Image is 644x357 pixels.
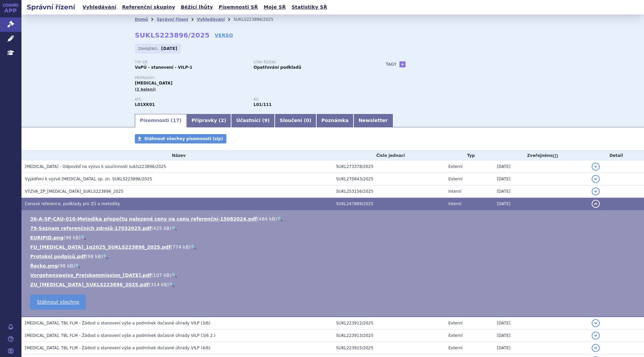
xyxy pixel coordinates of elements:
span: VÝZVA_ZP_LYNPARZA_SUKLS223896_2025 [25,189,123,194]
td: SUKL223915/2025 [333,342,445,354]
span: 425 kB [153,226,170,231]
li: ( ) [30,262,637,269]
strong: olaparib tbl. [254,102,272,107]
td: SUKL247889/2025 [333,198,445,210]
button: detail [592,163,600,171]
span: 484 kB [259,216,275,222]
a: Správní řízení [157,17,188,22]
a: 🔍 [277,216,283,222]
strong: Opatřování podkladů [254,65,301,70]
a: 🔍 [169,282,174,287]
a: Protokol podpisů.pdf [30,254,86,259]
span: 107 kB [153,273,170,278]
h3: Tagy [386,60,396,68]
span: [MEDICAL_DATA] [135,81,172,85]
a: Účastníci (9) [231,114,274,127]
li: ( ) [30,272,637,279]
a: EURIPID.png [30,235,63,240]
button: detail [592,187,600,195]
th: Zveřejněno [493,151,588,161]
li: SUKLS223896/2025 [233,14,282,24]
a: Vorgehensweise_Preiskommission_[DATE].pdf [30,273,151,278]
span: Stáhnout všechny písemnosti (zip) [144,136,223,141]
a: Moje SŘ [262,3,288,12]
p: Typ SŘ: [135,60,247,64]
a: Sloučení (0) [275,114,316,127]
span: 98 kB [88,254,101,259]
th: Typ [445,151,494,161]
a: 🔍 [171,273,177,278]
a: 🔍 [103,254,108,259]
strong: [DATE] [161,46,177,51]
span: 98 kB [60,263,73,269]
p: Stav řízení: [254,60,366,64]
td: SUKL223912/2025 [333,317,445,330]
span: Interní [448,189,462,194]
li: ( ) [30,253,637,260]
p: Přípravky: [135,76,372,80]
span: LYNPARZA, TBL FLM - Žádost o stanovení výše a podmínek dočasné úhrady VILP (4/6) [25,346,210,350]
span: LYNPARZA - Odpověď na výzvu k součinnosti sukls223896/2025 [25,164,166,169]
a: + [399,61,406,67]
span: 9 [264,118,268,123]
a: 36-A-SP-CAU-010-Metodika přepočtu nalezené ceny na cenu referenční-15082024.pdf [30,216,257,222]
li: ( ) [30,225,637,232]
a: Písemnosti (17) [135,114,186,127]
button: detail [592,200,600,208]
td: SUKL253156/2025 [333,185,445,198]
span: Externí [448,333,463,338]
td: [DATE] [493,198,588,210]
a: Domů [135,17,148,22]
td: [DATE] [493,161,588,173]
a: Stáhnout všechno [30,295,86,310]
button: detail [592,332,600,340]
button: detail [592,344,600,352]
span: LYNPARZA, TBL FLM - Žádost o stanovení výše a podmínek dočasné úhrady VILP (3/6) [25,321,210,325]
span: Externí [448,177,463,181]
span: Externí [448,321,463,325]
span: Interní [448,201,462,206]
td: [DATE] [493,173,588,185]
a: Přípravky (2) [186,114,231,127]
a: 🔍 [75,263,80,269]
th: Název [21,151,333,161]
button: detail [592,175,600,183]
span: 2 [221,118,224,123]
span: 0 [306,118,309,123]
td: [DATE] [493,317,588,330]
th: Číslo jednací [333,151,445,161]
span: 774 kB [172,244,189,250]
a: ZU_[MEDICAL_DATA]_SUKLS223896_2025.pdf [30,282,149,287]
td: SUKL223913/2025 [333,330,445,342]
td: SUKL273378/2025 [333,161,445,173]
a: Vyhledávání [80,3,118,12]
span: 314 kB [151,282,167,287]
span: LYNPARZA, TBL FLM - Žádost o stanovení výše a podmínek dočasné úhrady VILP (3/6 2.) [25,333,215,338]
p: ATC: [135,98,247,102]
td: [DATE] [493,342,588,354]
span: Vyjádření k výzvě LYNPARZA, sp. zn. SUKLS223896/2025 [25,177,152,181]
td: SUKL270843/2025 [333,173,445,185]
strong: SUKLS223896/2025 [135,31,210,39]
td: [DATE] [493,330,588,342]
a: 🔍 [171,226,177,231]
a: Vyhledávání [197,17,225,22]
th: Detail [588,151,644,161]
strong: VaPÚ - stanovení - VILP-1 [135,65,193,70]
a: Newsletter [354,114,393,127]
a: 🔍 [191,244,196,250]
strong: OLAPARIB [135,102,155,107]
li: ( ) [30,244,637,250]
span: 17 [173,118,179,123]
a: FU_[MEDICAL_DATA]_1q2025_SUKLS223896_2025.pdf [30,244,171,250]
span: Externí [448,164,463,169]
a: 79-Seznam referenčních zdrojů-17032025.pdf [30,226,151,231]
li: ( ) [30,234,637,241]
p: RS: [254,98,366,102]
span: (2 balení) [135,87,156,92]
span: Zahájeno: [138,46,159,51]
a: Písemnosti SŘ [217,3,260,12]
a: Běžící lhůty [179,3,215,12]
li: ( ) [30,281,637,288]
li: ( ) [30,216,637,222]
